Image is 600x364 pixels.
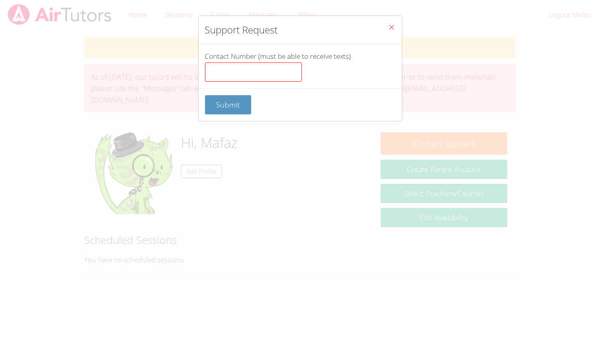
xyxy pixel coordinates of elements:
h2: Support Request [205,22,278,37]
button: Submit [205,95,252,114]
input: Contact Number (must be able to receive texts) [205,63,302,82]
label: Contact Number (must be able to receive texts) [205,51,395,82]
button: Close [382,16,402,41]
span: Submit [216,100,240,109]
